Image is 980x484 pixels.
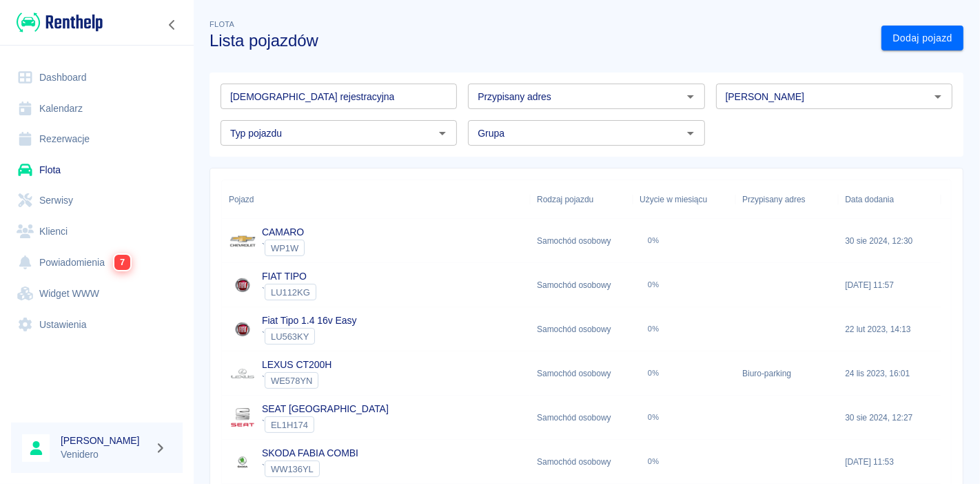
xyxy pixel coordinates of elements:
span: WE578YN [265,376,318,386]
button: Otwórz [928,87,948,106]
div: Samochód osobowy [530,396,633,440]
div: 22 lut 2023, 14:13 [838,307,941,351]
a: Flota [11,155,183,186]
div: ` [262,461,358,477]
img: Image [229,404,256,432]
div: 0% [648,280,660,289]
span: WP1W [265,243,304,253]
div: ` [262,328,356,345]
div: Biuro-parking [735,351,838,396]
div: 0% [648,457,660,466]
button: Zwiń nawigację [162,16,183,34]
button: Otwórz [681,87,700,106]
a: Renthelp logo [11,11,103,34]
a: SEAT [GEOGRAPHIC_DATA] [262,403,389,414]
a: Rezerwacje [11,124,183,155]
div: Samochód osobowy [530,440,633,484]
div: Data dodania [838,180,941,219]
div: Przypisany adres [742,180,805,219]
div: Pojazd [222,180,530,219]
a: LEXUS CT200H [262,359,331,370]
a: Klienci [11,216,183,247]
div: ` [262,284,316,300]
h6: [PERSON_NAME] [61,434,149,447]
span: Flota [210,20,234,28]
span: WW136YL [265,464,319,474]
div: Rodzaj pojazdu [530,180,633,219]
img: Image [229,227,256,255]
p: Venidero [61,447,149,462]
div: Samochód osobowy [530,351,633,396]
a: Kalendarz [11,93,183,124]
div: Samochód osobowy [530,263,633,307]
a: Ustawienia [11,309,183,340]
a: Dashboard [11,62,183,93]
div: Samochód osobowy [530,219,633,263]
a: Fiat Tipo 1.4 16v Easy [262,315,356,326]
div: Data dodania [845,180,894,219]
div: [DATE] 11:53 [838,440,941,484]
div: 24 lis 2023, 16:01 [838,351,941,396]
div: 0% [648,413,660,422]
a: Dodaj pojazd [881,26,963,51]
h3: Lista pojazdów [210,31,870,50]
a: FIAT TIPO [262,271,307,282]
div: 0% [648,325,660,333]
div: Pojazd [229,180,254,219]
span: 7 [114,255,130,270]
button: Otwórz [681,124,700,143]
img: Image [229,271,256,299]
img: Image [229,360,256,387]
div: ` [262,416,389,433]
div: ` [262,240,305,256]
img: Image [229,448,256,476]
span: EL1H174 [265,420,314,430]
a: CAMARO [262,226,304,238]
div: 0% [648,369,660,378]
div: Użycie w miesiącu [640,180,707,219]
a: Powiadomienia7 [11,246,183,278]
div: 0% [648,236,660,245]
a: SKODA FABIA COMBI [262,447,358,458]
div: 30 sie 2024, 12:27 [838,396,941,440]
div: ` [262,372,331,389]
button: Otwórz [433,124,452,143]
span: LU112KG [265,287,316,298]
div: Rodzaj pojazdu [537,180,593,219]
div: 30 sie 2024, 12:30 [838,219,941,263]
img: Renthelp logo [17,11,103,34]
img: Image [229,316,256,343]
button: Sort [254,190,273,209]
div: Samochód osobowy [530,307,633,351]
div: [DATE] 11:57 [838,263,941,307]
div: Użycie w miesiącu [633,180,735,219]
a: Serwisy [11,185,183,216]
a: Widget WWW [11,278,183,309]
span: LU563KY [265,331,314,342]
div: Przypisany adres [735,180,838,219]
